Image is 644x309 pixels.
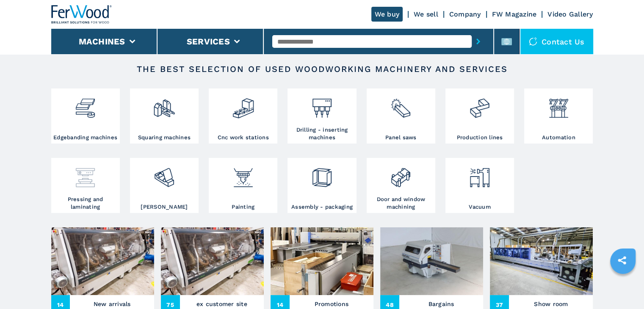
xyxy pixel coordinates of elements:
a: Painting [209,158,277,213]
a: Door and window machining [367,158,435,213]
img: Promotions [271,227,373,295]
h3: Drilling - inserting machines [290,126,354,141]
h3: Vacuum [469,203,491,211]
h3: Production lines [457,134,503,141]
h3: Assembly - packaging [291,203,353,211]
img: lavorazione_porte_finestre_2.png [390,160,412,189]
a: Edgebanding machines [51,88,120,143]
h3: Panel saws [385,134,417,141]
a: [PERSON_NAME] [130,158,199,213]
img: bordatrici_1.png [74,91,97,119]
a: Cnc work stations [209,88,277,143]
a: Automation [524,88,593,143]
a: Pressing and laminating [51,158,120,213]
img: automazione.png [547,91,570,119]
button: Services [187,36,230,47]
img: New arrivals [51,227,154,295]
img: Show room [490,227,593,295]
a: Production lines [445,88,514,143]
img: centro_di_lavoro_cnc_2.png [232,91,254,119]
a: Video Gallery [547,10,593,18]
img: verniciatura_1.png [232,160,254,189]
h3: Door and window machining [369,196,433,211]
a: sharethis [611,250,633,271]
img: Contact us [529,37,537,46]
a: Panel saws [367,88,435,143]
h2: The best selection of used woodworking machinery and services [78,64,566,74]
h3: Pressing and laminating [53,196,118,211]
img: aspirazione_1.png [468,160,491,189]
img: linee_di_produzione_2.png [468,91,491,119]
h3: [PERSON_NAME] [141,203,188,211]
a: FW Magazine [492,10,537,18]
a: We buy [371,7,403,22]
h3: Squaring machines [138,134,191,141]
h3: Edgebanding machines [53,134,117,141]
img: pressa-strettoia.png [74,160,97,189]
h3: Automation [542,134,575,141]
a: We sell [414,10,438,18]
a: Vacuum [445,158,514,213]
img: Ferwood [51,5,112,24]
img: montaggio_imballaggio_2.png [311,160,333,189]
img: levigatrici_2.png [153,160,175,189]
h3: Painting [232,203,254,211]
img: foratrici_inseritrici_2.png [311,91,333,119]
a: Drilling - inserting machines [287,88,356,143]
button: submit-button [472,32,485,51]
img: squadratrici_2.png [153,91,175,119]
a: Company [449,10,481,18]
button: Machines [79,36,125,47]
h3: Cnc work stations [218,134,269,141]
a: Assembly - packaging [287,158,356,213]
img: sezionatrici_2.png [390,91,412,119]
img: Bargains [380,227,483,295]
img: ex customer site [161,227,264,295]
div: Contact us [520,29,593,54]
a: Squaring machines [130,88,199,143]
